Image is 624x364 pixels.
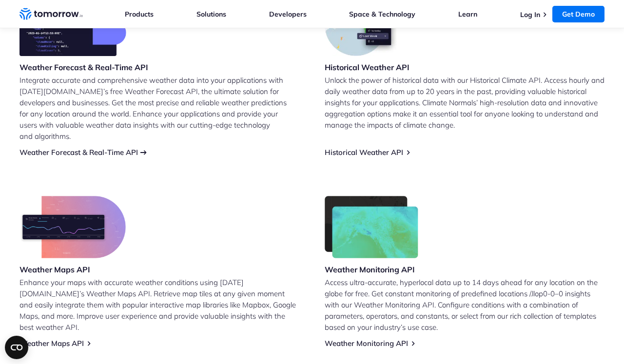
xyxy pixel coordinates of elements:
button: Open CMP widget [5,336,28,359]
a: Weather Forecast & Real-Time API [19,148,138,157]
a: Products [125,10,154,19]
a: Space & Technology [349,10,415,19]
a: Weather Monitoring API [325,339,408,348]
h3: Weather Monitoring API [325,264,418,275]
h3: Historical Weather API [325,62,409,73]
a: Log In [520,10,540,19]
a: Historical Weather API [325,148,403,157]
h3: Weather Maps API [19,264,126,275]
h3: Weather Forecast & Real-Time API [19,62,148,73]
a: Weather Maps API [19,339,84,348]
a: Developers [269,10,307,19]
p: Integrate accurate and comprehensive weather data into your applications with [DATE][DOMAIN_NAME]... [19,75,299,142]
a: Get Demo [552,6,604,22]
p: Unlock the power of historical data with our Historical Climate API. Access hourly and daily weat... [325,75,604,131]
a: Solutions [196,10,226,19]
p: Enhance your maps with accurate weather conditions using [DATE][DOMAIN_NAME]’s Weather Maps API. ... [19,277,299,333]
a: Learn [458,10,477,19]
p: Access ultra-accurate, hyperlocal data up to 14 days ahead for any location on the globe for free... [325,277,604,333]
a: Home link [19,7,83,21]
